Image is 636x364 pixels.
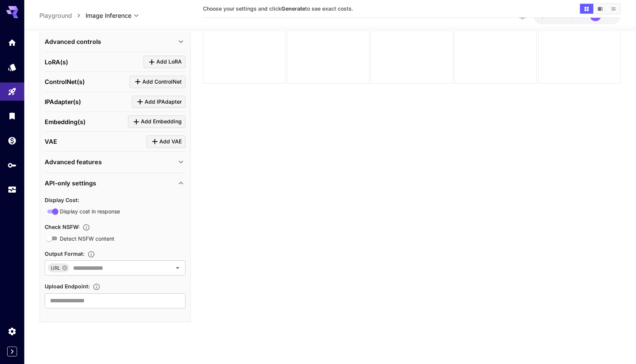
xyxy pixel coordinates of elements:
[580,4,593,14] button: Show images in grid view
[45,78,85,87] p: ControlNet(s)
[132,96,185,108] button: Click to add IPAdapter
[8,109,17,118] div: Library
[45,224,79,230] span: Check NSFW :
[84,250,98,258] button: Specifies how the image is returned based on your use case: base64Data for embedding in code, dat...
[129,76,185,88] button: Click to add ControlNet
[143,56,185,68] button: Click to add LoRA
[45,283,90,290] span: Upload Endpoint :
[45,97,81,106] p: IPAdapter(s)
[45,153,185,171] div: Advanced features
[145,97,182,107] span: Add IPAdapter
[7,347,17,356] button: Expand sidebar
[45,117,86,126] p: Embedding(s)
[156,58,182,67] span: Add LoRA
[172,263,183,274] button: Open
[48,264,69,273] div: URL
[45,37,101,46] p: Advanced controls
[39,11,72,20] a: Playground
[594,4,607,14] button: Show images in video view
[8,136,17,145] div: Wallet
[281,5,305,12] b: Generate
[541,12,557,19] span: $0.05
[45,33,185,51] div: Advanced controls
[203,5,353,12] span: Choose your settings and click to see exact costs.
[45,179,96,188] p: API-only settings
[8,60,17,70] div: Models
[8,87,17,96] div: Playground
[45,137,57,146] p: VAE
[557,12,584,19] span: credits left
[45,197,79,203] span: Display Cost :
[141,117,182,127] span: Add Embedding
[39,11,86,20] nav: breadcrumb
[90,283,103,291] button: Specifies a URL for uploading the generated image as binary data via HTTP PUT, such as an S3 buck...
[45,250,84,257] span: Output Format :
[48,264,63,272] span: URL
[607,4,620,14] button: Show images in list view
[8,327,17,336] div: Settings
[60,208,120,216] span: Display cost in response
[8,185,17,194] div: Usage
[45,174,185,192] div: API-only settings
[8,160,17,170] div: API Keys
[45,158,102,167] p: Advanced features
[159,137,182,146] span: Add VAE
[147,135,185,148] button: Click to add VAE
[86,11,131,20] span: Image Inference
[128,116,185,128] button: Click to add Embedding
[8,38,17,47] div: Home
[60,235,114,243] span: Detect NSFW content
[45,58,68,67] p: LoRA(s)
[142,77,182,87] span: Add ControlNet
[579,3,621,14] div: Show images in grid viewShow images in video viewShow images in list view
[79,224,93,231] button: When enabled, the API uses a pre-trained model to flag content that may be NSFW. The response wil...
